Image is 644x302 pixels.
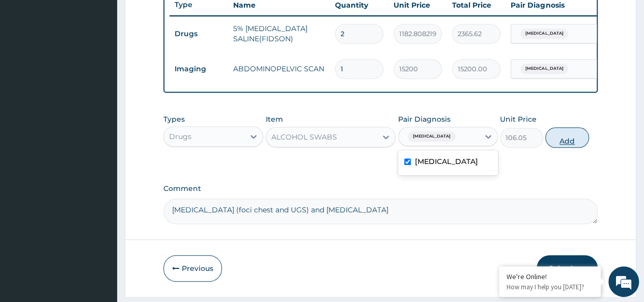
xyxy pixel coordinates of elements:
[545,127,589,148] button: Add
[537,255,598,282] button: Submit
[271,132,337,142] div: ALCOHOL SWABS
[59,88,141,190] span: We're online!
[520,29,568,39] span: [MEDICAL_DATA]
[507,283,593,291] p: How may I help you today?
[266,114,283,124] label: Item
[169,131,191,142] div: Drugs
[228,18,330,49] td: 5% [MEDICAL_DATA] SALINE(FIDSON)
[408,131,456,142] span: [MEDICAL_DATA]
[228,59,330,79] td: ABDOMINOPELVIC SCAN
[19,51,41,76] img: d_794563401_company_1708531726252_794563401
[163,255,222,282] button: Previous
[398,114,451,124] label: Pair Diagnosis
[163,184,598,193] label: Comment
[163,115,185,124] label: Types
[507,272,593,281] div: We're Online!
[167,5,191,30] div: Minimize live chat window
[500,114,537,124] label: Unit Price
[520,64,568,74] span: [MEDICAL_DATA]
[5,197,194,233] textarea: Type your message and hit 'Enter'
[170,60,228,78] td: Imaging
[415,156,478,167] label: [MEDICAL_DATA]
[170,24,228,43] td: Drugs
[53,57,171,70] div: Chat with us now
